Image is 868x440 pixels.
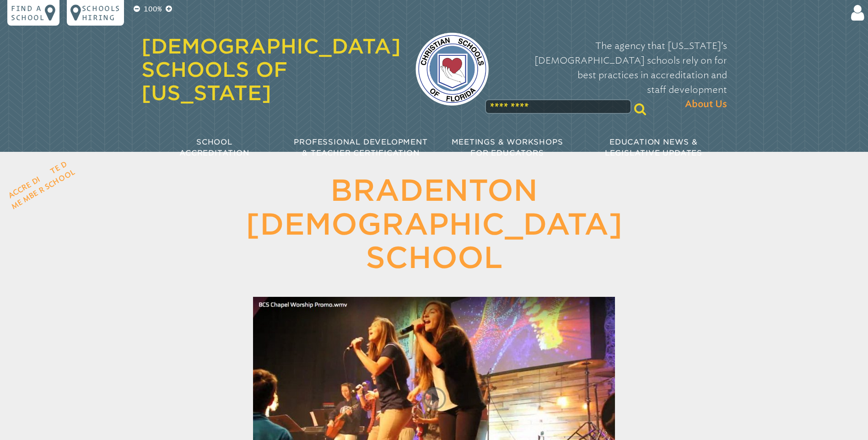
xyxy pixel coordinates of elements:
span: School Accreditation [179,138,249,157]
p: The agency that [US_STATE]’s [DEMOGRAPHIC_DATA] schools rely on for best practices in accreditati... [503,38,727,112]
p: 100% [142,4,164,15]
p: Find a school [11,4,45,22]
h1: Bradenton [DEMOGRAPHIC_DATA] School [199,174,669,275]
a: [DEMOGRAPHIC_DATA] Schools of [US_STATE] [141,34,401,105]
img: csf-logo-web-colors.png [415,32,489,106]
span: Professional Development & Teacher Certification [294,138,427,157]
p: Schools Hiring [82,4,120,22]
span: Education News & Legislative Updates [605,138,702,157]
span: About Us [685,97,727,112]
span: Meetings & Workshops for Educators [452,138,563,157]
